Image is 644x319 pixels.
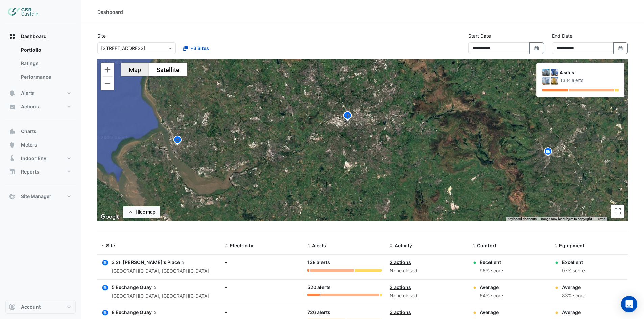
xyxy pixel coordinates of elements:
button: Zoom in [101,63,114,76]
div: 83% score [562,292,585,300]
a: Portfolio [16,43,76,57]
div: Dashboard [97,8,123,16]
a: Terms (opens in new tab) [596,217,605,221]
a: 3 actions [390,309,411,315]
app-icon: Alerts [9,90,16,97]
span: +3 Sites [190,45,209,52]
app-icon: Dashboard [9,33,16,40]
img: site-pin.svg [172,135,183,147]
span: Site Manager [21,193,51,200]
app-icon: Meters [9,141,16,148]
button: Indoor Env [5,152,76,165]
span: Indoor Env [21,155,46,162]
div: 64% score [480,292,503,300]
span: 3 St. [PERSON_NAME]'s [112,259,166,265]
img: Central Tech [551,77,558,85]
span: Alerts [21,90,35,97]
app-icon: Indoor Env [9,155,16,162]
div: Average [562,284,585,291]
app-icon: Site Manager [9,193,16,200]
label: Site [97,32,106,39]
span: 8 Exchange [112,309,139,315]
div: - [225,284,300,291]
button: Actions [5,100,76,113]
span: Activity [395,243,412,248]
div: Average [562,309,585,316]
div: - [225,309,300,316]
button: Keyboard shortcuts [508,217,537,221]
img: site-pin.svg [543,147,553,158]
span: Quay [140,284,159,291]
span: Meters [21,141,37,148]
button: +3 Sites [178,42,213,54]
div: Excellent [480,259,503,266]
span: Reports [21,168,39,175]
span: 5 Exchange [112,284,139,290]
app-icon: Actions [9,103,16,110]
button: Site Manager [5,190,76,203]
img: site-pin.svg [342,111,353,123]
span: Electricity [230,243,253,248]
img: Company Logo [8,5,39,19]
div: - [225,259,300,266]
div: Hide map [136,209,156,216]
img: 5 Exchange Quay [551,69,558,76]
div: Dashboard [5,43,76,86]
span: Image may be subject to copyright [541,217,592,221]
label: End Date [552,32,572,39]
a: Ratings [16,57,76,70]
span: Site [106,243,115,248]
button: Alerts [5,86,76,100]
div: 97% score [562,267,585,275]
div: [GEOGRAPHIC_DATA], [GEOGRAPHIC_DATA] [112,267,209,275]
button: Reports [5,165,76,179]
button: Toggle fullscreen view [611,205,624,218]
button: Hide map [123,206,160,218]
div: 96% score [480,267,503,275]
span: Actions [21,103,39,110]
span: Account [21,303,41,310]
div: Excellent [562,259,585,266]
div: 520 alerts [307,284,382,291]
div: 726 alerts [307,309,382,316]
div: Average [480,309,503,316]
a: Performance [16,70,76,84]
label: Start Date [468,32,491,39]
div: None closed [390,267,464,275]
button: Zoom out [101,77,114,90]
span: Quay [140,309,159,316]
button: Charts [5,125,76,138]
a: Open this area in Google Maps (opens a new window) [99,213,121,221]
span: Comfort [477,243,496,248]
div: 138 alerts [307,259,382,266]
button: Dashboard [5,30,76,43]
div: 1384 alerts [560,77,619,84]
a: 2 actions [390,259,411,265]
button: Show satellite imagery [149,63,187,76]
span: Equipment [559,243,585,248]
img: Google [99,213,121,221]
span: Dashboard [21,33,47,40]
app-icon: Charts [9,128,16,135]
img: 3 St. Paul's Place [542,69,550,76]
div: None closed [390,292,464,300]
span: Place [167,259,187,266]
div: Average [480,284,503,291]
app-icon: Reports [9,168,16,175]
span: Alerts [312,243,326,248]
a: 2 actions [390,284,411,290]
fa-icon: Select Date [534,45,540,51]
div: Open Intercom Messenger [621,296,637,312]
button: Meters [5,138,76,152]
div: 4 sites [560,69,619,76]
span: Charts [21,128,37,135]
img: 8 Exchange Quay [542,77,550,85]
div: [GEOGRAPHIC_DATA], [GEOGRAPHIC_DATA] [112,292,209,300]
button: Show street map [121,63,149,76]
fa-icon: Select Date [618,45,624,51]
button: Account [5,300,76,314]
